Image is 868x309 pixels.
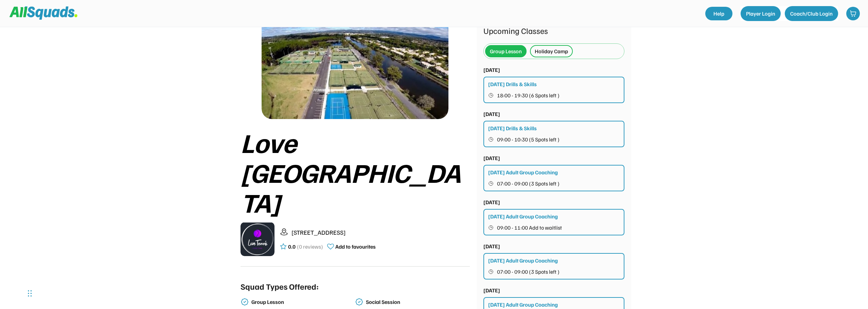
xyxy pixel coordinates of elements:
button: 07:00 - 09:00 (3 Spots left ) [488,179,620,188]
span: 09:00 - 10:30 (5 Spots left ) [497,137,560,142]
div: [STREET_ADDRESS] [291,228,470,237]
div: [DATE] Adult Group Coaching [488,212,558,220]
button: Player Login [741,6,781,21]
div: Love [GEOGRAPHIC_DATA] [241,127,470,217]
button: 09:00 - 11:00 Add to waitlist [488,223,620,232]
div: [DATE] Adult Group Coaching [488,256,558,265]
img: LTPP_Logo_REV.jpeg [241,222,274,256]
div: [DATE] [483,198,500,206]
img: check-verified-01.svg [355,298,363,306]
span: 07:00 - 09:00 (3 Spots left ) [497,181,560,186]
div: [DATE] Adult Group Coaching [488,301,558,309]
div: Add to favourites [335,243,376,251]
div: Upcoming Classes [483,24,624,37]
button: 18:00 - 19:30 (6 Spots left ) [488,91,620,100]
div: [DATE] [483,286,500,294]
div: Holiday Camp [535,47,568,55]
div: [DATE] Drills & Skills [488,80,537,88]
div: [DATE] [483,66,500,74]
img: check-verified-01.svg [241,298,249,306]
img: shopping-cart-01%20%281%29.svg [850,10,856,17]
div: [DATE] [483,110,500,118]
span: 18:00 - 19:30 (6 Spots left ) [497,93,560,98]
a: Help [705,7,732,20]
div: (0 reviews) [297,243,323,251]
img: Squad%20Logo.svg [10,6,77,19]
div: [DATE] Drills & Skills [488,124,537,132]
div: Group Lesson [251,299,354,305]
div: [DATE] Adult Group Coaching [488,168,558,176]
button: 09:00 - 10:30 (5 Spots left ) [488,135,620,144]
span: 09:00 - 11:00 Add to waitlist [497,225,562,230]
button: Coach/Club Login [785,6,838,21]
div: Group Lesson [490,47,522,55]
div: [DATE] [483,154,500,162]
div: 0.0 [288,243,296,251]
div: Squad Types Offered: [241,280,319,292]
div: [DATE] [483,242,500,250]
div: Social Session [366,299,468,305]
img: love%20tennis%20cover.jpg [262,18,448,119]
button: 07:00 - 09:00 (3 Spots left ) [488,267,620,276]
span: 07:00 - 09:00 (3 Spots left ) [497,269,560,274]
